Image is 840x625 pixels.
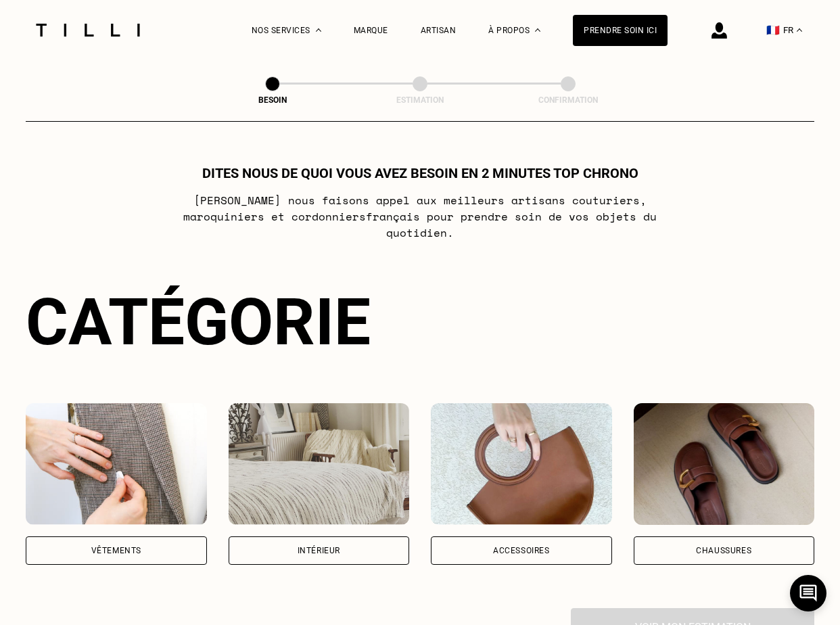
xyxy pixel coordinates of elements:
[431,403,612,525] img: Accessoires
[205,95,340,105] div: Besoin
[493,547,550,555] div: Accessoires
[31,24,145,37] img: Logo du service de couturière Tilli
[573,15,668,46] a: Prendre soin ici
[26,284,814,360] div: Catégorie
[696,547,751,555] div: Chaussures
[354,26,388,35] a: Marque
[535,28,540,32] img: Menu déroulant à propos
[711,22,727,39] img: icône connexion
[152,192,689,241] p: [PERSON_NAME] nous faisons appel aux meilleurs artisans couturiers , maroquiniers et cordonniers ...
[766,24,780,37] span: 🇫🇷
[352,95,488,105] div: Estimation
[634,403,815,525] img: Chaussures
[500,95,636,105] div: Confirmation
[26,403,207,525] img: Vêtements
[229,403,410,525] img: Intérieur
[91,547,141,555] div: Vêtements
[316,28,321,32] img: Menu déroulant
[202,165,638,181] h1: Dites nous de quoi vous avez besoin en 2 minutes top chrono
[421,26,457,35] a: Artisan
[797,28,802,32] img: menu déroulant
[298,547,340,555] div: Intérieur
